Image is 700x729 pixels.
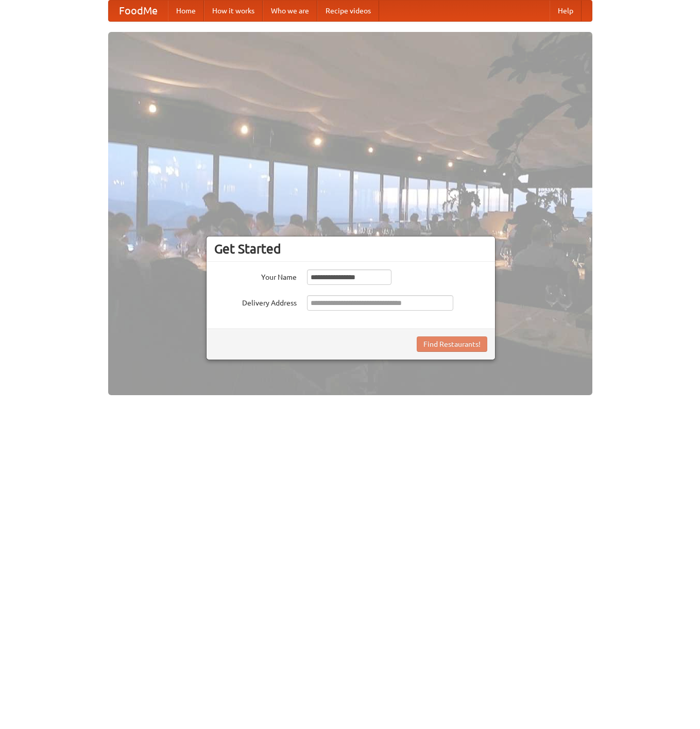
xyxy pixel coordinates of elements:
[263,1,317,21] a: Who we are
[317,1,379,21] a: Recipe videos
[214,269,297,282] label: Your Name
[214,241,487,257] h3: Get Started
[168,1,204,21] a: Home
[550,1,582,21] a: Help
[204,1,263,21] a: How it works
[417,336,487,352] button: Find Restaurants!
[109,1,168,21] a: FoodMe
[214,295,297,308] label: Delivery Address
